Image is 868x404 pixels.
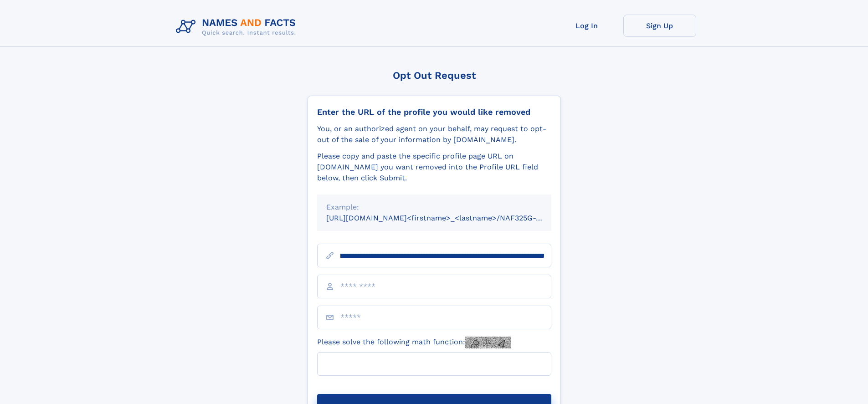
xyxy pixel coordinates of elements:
[550,15,623,37] a: Log In
[326,214,569,222] small: [URL][DOMAIN_NAME]<firstname>_<lastname>/NAF325G-xxxxxxxx
[172,15,303,39] img: Logo Names and Facts
[317,151,551,184] div: Please copy and paste the specific profile page URL on [DOMAIN_NAME] you want removed into the Pr...
[317,123,551,145] div: You, or an authorized agent on your behalf, may request to opt-out of the sale of your informatio...
[317,337,511,348] label: Please solve the following math function:
[308,70,561,81] div: Opt Out Request
[623,15,696,37] a: Sign Up
[317,107,551,117] div: Enter the URL of the profile you would like removed
[326,202,542,213] div: Example:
